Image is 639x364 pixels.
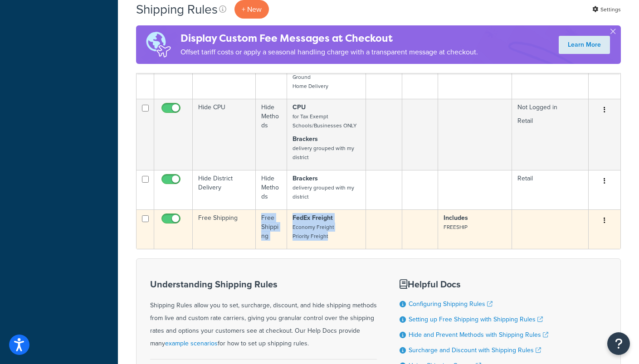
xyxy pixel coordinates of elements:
small: delivery grouped with my district [293,184,354,201]
a: example scenarios [165,339,218,348]
strong: FedEx Freight [293,213,333,223]
p: Offset tariff costs or apply a seasonal handling charge with a transparent message at checkout. [180,46,478,58]
a: Settings [592,3,621,16]
strong: Brackers [293,174,318,183]
div: Shipping Rules allow you to set, surcharge, discount, and hide shipping methods from live and cus... [150,279,377,350]
small: for Tax Exempt Schools/Businesses ONLY [293,112,356,130]
a: Hide and Prevent Methods with Shipping Rules [409,330,548,340]
td: Hide CPU [193,99,256,170]
td: Hide District Delivery [193,170,256,209]
td: Free Shipping [193,209,256,249]
strong: Includes [444,213,468,223]
p: Retail [517,116,583,126]
h3: Helpful Docs [400,279,548,289]
button: Open Resource Center [607,332,630,355]
td: Not Logged in [512,99,589,170]
a: Configuring Shipping Rules [409,299,493,309]
h1: Shipping Rules [136,0,218,18]
td: Free Shipping [256,209,287,249]
h3: Understanding Shipping Rules [150,279,377,289]
td: Hide Methods [256,99,287,170]
img: duties-banner-06bc72dcb5fe05cb3f9472aba00be2ae8eb53ab6f0d8bb03d382ba314ac3c341.png [136,25,180,64]
a: Surcharge and Discount with Shipping Rules [409,345,541,355]
a: Setting up Free Shipping with Shipping Rules [409,315,543,324]
td: Retail [512,170,589,209]
strong: Brackers [293,134,318,144]
td: Hide Methods [256,170,287,209]
small: Ground Home Delivery [293,73,328,90]
h4: Display Custom Fee Messages at Checkout [180,31,478,46]
small: delivery grouped with my district [293,144,354,161]
a: Learn More [559,36,610,54]
small: Economy Freight Priority Freight [293,223,334,240]
small: FREESHIP [444,223,468,231]
strong: CPU [293,102,306,112]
